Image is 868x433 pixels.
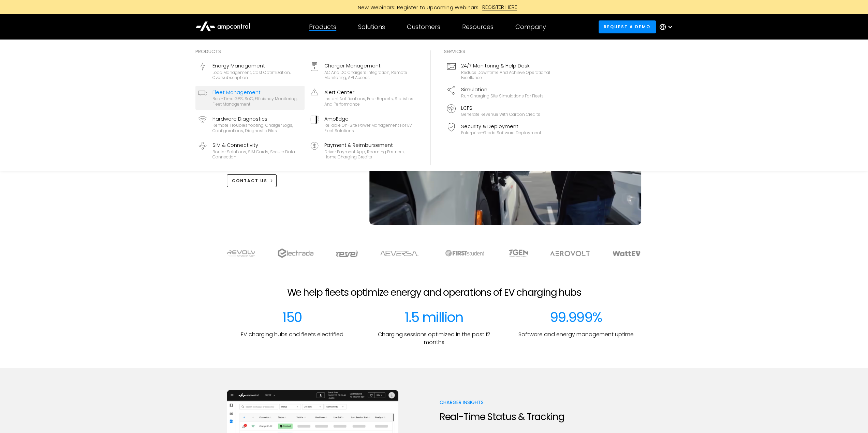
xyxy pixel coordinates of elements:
[307,112,416,136] a: AmpEdgeReliable On-site Power Management for EV Fleet Solutions
[440,399,571,406] p: Charger Insights
[461,130,541,136] div: Enterprise-grade software deployment
[324,115,414,123] div: AmpEdge
[324,70,414,80] div: AC and DC chargers integration, remote monitoring, API access
[195,86,305,110] a: Fleet ManagementReal-time GPS, SoC, efficiency monitoring, fleet management
[307,59,416,83] a: Charger ManagementAC and DC chargers integration, remote monitoring, API access
[309,23,336,31] div: Products
[351,4,482,11] div: New Webinars: Register to Upcoming Webinars
[324,123,414,133] div: Reliable On-site Power Management for EV Fleet Solutions
[195,48,416,55] div: Products
[462,23,494,31] div: Resources
[307,139,416,163] a: Payment & ReimbursementDriver Payment App, Roaming Partners, Home Charging Credits
[212,89,302,96] div: Fleet Management
[278,248,313,258] img: electrada logo
[407,23,440,31] div: Customers
[444,48,553,55] div: Services
[324,89,414,96] div: Alert Center
[324,62,414,69] div: Charger Management
[482,3,517,11] div: REGISTER HERE
[461,112,540,117] div: Generate revenue with carbon credits
[444,59,553,83] a: 24/7 Monitoring & Help DeskReduce downtime and achieve operational excellence
[195,112,305,136] a: Hardware DiagnosticsRemote troubleshooting, charger logs, configurations, diagnostic files
[282,309,302,325] div: 150
[358,23,385,31] div: Solutions
[599,20,656,33] a: Request a demo
[461,123,541,130] div: Security & Deployment
[444,83,553,102] a: SimulationRun charging site simulations for fleets
[369,331,500,346] p: Charging sessions optimized in the past 12 months
[281,3,588,11] a: New Webinars: Register to Upcoming WebinarsREGISTER HERE
[550,309,602,325] div: 99.999%
[515,23,546,31] div: Company
[241,331,343,338] p: EV charging hubs and fleets electrified
[518,331,634,338] p: Software and energy management uptime
[307,86,416,110] a: Alert CenterInstant notifications, error reports, statistics and performance
[324,141,414,149] div: Payment & Reimbursement
[212,70,302,80] div: Load management, cost optimization, oversubscription
[195,139,305,163] a: SIM & ConnectivityRouter Solutions, SIM Cards, Secure Data Connection
[195,59,305,83] a: Energy ManagementLoad management, cost optimization, oversubscription
[461,86,544,93] div: Simulation
[461,104,540,112] div: LCFS
[550,251,590,256] img: Aerovolt Logo
[212,149,302,160] div: Router Solutions, SIM Cards, Secure Data Connection
[324,96,414,107] div: Instant notifications, error reports, statistics and performance
[232,178,267,184] div: CONTACT US
[324,149,414,160] div: Driver Payment App, Roaming Partners, Home Charging Credits
[612,251,641,256] img: WattEV logo
[287,287,581,298] h2: We help fleets optimize energy and operations of EV charging hubs
[212,141,302,149] div: SIM & Connectivity
[212,96,302,107] div: Real-time GPS, SoC, efficiency monitoring, fleet management
[212,123,302,133] div: Remote troubleshooting, charger logs, configurations, diagnostic files
[212,115,302,123] div: Hardware Diagnostics
[227,174,277,187] a: CONTACT US
[461,70,550,80] div: Reduce downtime and achieve operational excellence
[440,411,571,423] h2: Real-Time Status & Tracking
[404,309,463,325] div: 1.5 million
[212,62,302,69] div: Energy Management
[444,102,553,120] a: LCFSGenerate revenue with carbon credits
[461,62,550,69] div: 24/7 Monitoring & Help Desk
[444,120,553,138] a: Security & DeploymentEnterprise-grade software deployment
[461,93,544,99] div: Run charging site simulations for fleets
